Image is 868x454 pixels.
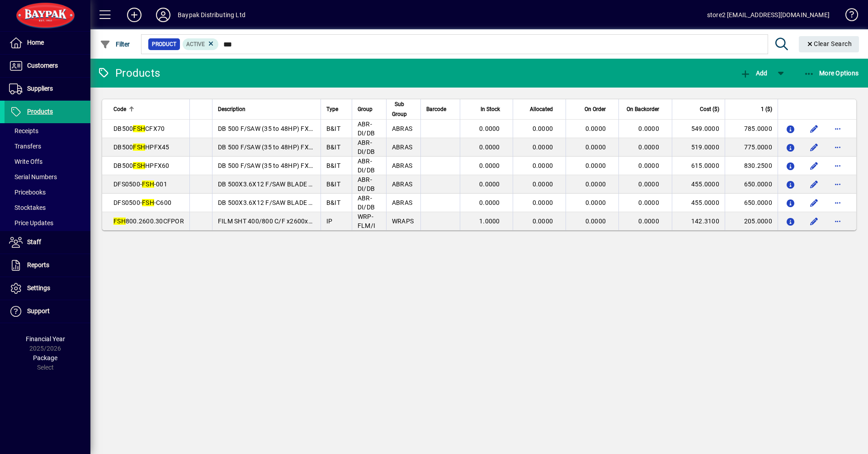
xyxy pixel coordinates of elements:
[113,104,126,114] span: Code
[113,125,165,132] span: DB500 CFX70
[100,41,130,48] span: Filter
[358,195,375,211] span: ABR-DI/DB
[142,181,154,188] em: FSH
[186,41,205,47] span: Active
[740,69,767,77] span: Add
[807,140,821,154] button: Edit
[218,125,333,132] span: DB 500 F/SAW (35 to 48HP) FX70 4X13
[120,7,149,23] button: Add
[830,195,845,210] button: More options
[113,144,170,151] span: DB500 HPFX45
[533,125,553,132] span: 0.0000
[5,139,90,154] a: Transfers
[479,125,500,132] span: 0.0000
[392,144,412,151] span: ABRAS
[807,158,821,173] button: Edit
[218,218,357,225] span: FILM SHT 400/800 C/F x2600x30Mu POR (250)
[707,8,830,22] div: store2 [EMAIL_ADDRESS][DOMAIN_NAME]
[113,218,126,225] em: FSH
[802,65,861,81] button: More Options
[807,121,821,136] button: Edit
[149,7,178,23] button: Profile
[672,157,725,175] td: 615.0000
[799,36,859,52] button: Clear
[624,104,667,114] div: On Backorder
[638,144,659,151] span: 0.0000
[5,215,90,231] a: Price Updates
[27,261,49,269] span: Reports
[426,104,446,114] span: Barcode
[5,300,90,323] a: Support
[9,189,46,196] span: Pricebooks
[9,158,42,165] span: Write Offs
[5,200,90,215] a: Stocktakes
[358,213,375,229] span: WRP-FLM/I
[830,177,845,191] button: More options
[479,162,500,169] span: 0.0000
[5,231,90,254] a: Staff
[326,144,340,151] span: B&IT
[466,104,508,114] div: In Stock
[9,173,57,181] span: Serial Numbers
[133,162,145,169] em: FSH
[725,212,778,230] td: 205.0000
[9,127,38,134] span: Receipts
[638,199,659,206] span: 0.0000
[326,104,338,114] span: Type
[392,199,412,206] span: ABRAS
[113,104,184,114] div: Code
[5,78,90,100] a: Suppliers
[571,104,614,114] div: On Order
[142,199,154,206] em: FSH
[806,40,852,47] span: Clear Search
[326,181,340,188] span: B&IT
[113,218,184,225] span: 800.2600.30CFPOR
[519,104,561,114] div: Allocated
[392,125,412,132] span: ABRAS
[638,162,659,169] span: 0.0000
[533,144,553,151] span: 0.0000
[672,194,725,212] td: 455.0000
[830,214,845,228] button: More options
[358,176,375,192] span: ABR-DI/DB
[113,199,171,206] span: DFS0500- -C600
[27,39,44,46] span: Home
[152,40,176,49] span: Product
[481,104,500,114] span: In Stock
[804,69,859,77] span: More Options
[807,195,821,210] button: Edit
[585,125,606,132] span: 0.0000
[479,199,500,206] span: 0.0000
[218,181,346,188] span: DB 500X3.6X12 F/SAW BLADE C609 HOLER
[218,104,315,114] div: Description
[27,85,53,92] span: Suppliers
[5,154,90,169] a: Write Offs
[27,62,58,69] span: Customers
[26,335,65,343] span: Financial Year
[133,125,145,132] em: FSH
[326,218,333,225] span: IP
[725,175,778,194] td: 650.0000
[479,218,500,225] span: 1.0000
[218,104,245,114] span: Description
[5,169,90,185] a: Serial Numbers
[585,218,606,225] span: 0.0000
[218,199,330,206] span: DB 500X3.6X12 F/SAW BLADE HOLER
[479,144,500,151] span: 0.0000
[672,120,725,138] td: 549.0000
[533,218,553,225] span: 0.0000
[392,218,414,225] span: WRAPS
[761,104,772,114] span: 1 ($)
[672,212,725,230] td: 142.3100
[638,125,659,132] span: 0.0000
[585,144,606,151] span: 0.0000
[113,181,167,188] span: DFS0500- -001
[113,162,170,169] span: DB500 HPFX60
[585,181,606,188] span: 0.0000
[358,139,375,155] span: ABR-DI/DB
[627,104,659,114] span: On Backorder
[738,65,769,81] button: Add
[98,36,132,52] button: Filter
[358,104,373,114] span: Group
[638,181,659,188] span: 0.0000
